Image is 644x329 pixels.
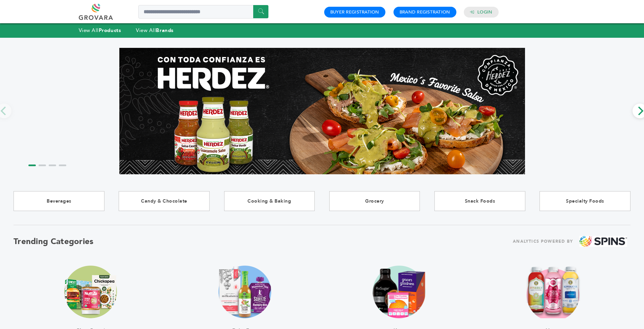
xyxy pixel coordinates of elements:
img: claim_vegan Trending Image [526,266,581,318]
a: Buyer Registration [330,9,379,15]
input: Search a product or brand... [138,5,268,19]
a: Grocery [329,191,420,211]
img: claim_ketogenic Trending Image [373,266,426,318]
a: Snack Foods [434,191,525,211]
strong: Products [99,27,121,34]
a: Candy & Chocolate [119,191,210,211]
h2: Trending Categories [14,236,94,247]
li: Page dot 1 [28,164,36,166]
li: Page dot 2 [39,164,46,166]
a: Login [477,9,492,15]
img: claim_dairy_free Trending Image [218,266,271,318]
a: View AllProducts [79,27,121,34]
li: Page dot 3 [49,164,56,166]
a: Brand Registration [400,9,450,15]
img: claim_plant_based Trending Image [64,266,117,318]
img: spins.png [579,236,627,247]
a: Specialty Foods [540,191,630,211]
a: View AllBrands [136,27,174,34]
strong: Brands [156,27,173,34]
a: Beverages [14,191,104,211]
li: Page dot 4 [59,164,66,166]
img: Marketplace Top Banner 1 [119,48,525,174]
span: ANALYTICS POWERED BY [513,237,573,246]
a: Cooking & Baking [224,191,315,211]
